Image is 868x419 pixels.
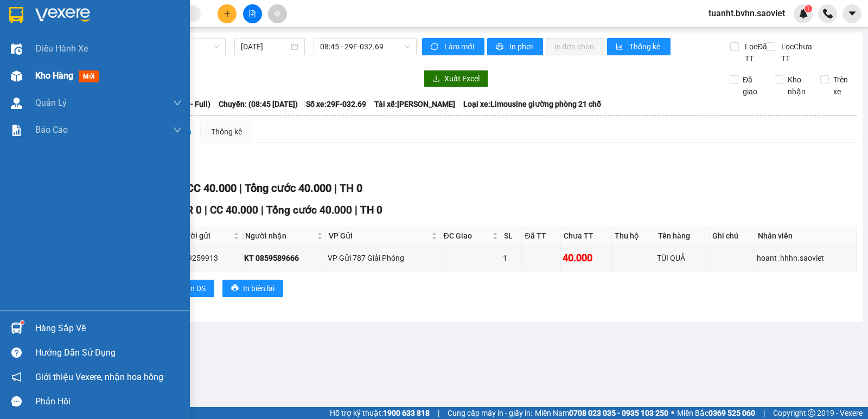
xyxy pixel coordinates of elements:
strong: 0369 525 060 [709,409,755,417]
th: Ghi chú [710,227,755,245]
th: SL [501,227,522,245]
button: printerIn DS [168,280,214,297]
span: | [239,182,242,195]
div: 0389259913 [175,252,240,264]
img: warehouse-icon [11,98,22,109]
span: VP Gửi [329,230,429,242]
span: Báo cáo [35,123,68,137]
span: bar-chart [616,43,625,51]
span: In DS [188,282,206,294]
div: 40.000 [563,250,610,266]
div: Thống kê [211,126,242,138]
button: syncLàm mới [422,38,484,55]
button: printerIn phơi [487,38,543,55]
div: VP Gửi 787 Giải Phóng [328,252,438,264]
span: CC 40.000 [210,204,258,216]
span: notification [11,372,22,382]
span: TH 0 [340,182,362,195]
div: hoant_hhhn.saoviet [757,252,854,264]
button: printerIn biên lai [222,280,283,297]
span: ĐC Giao [443,230,489,242]
span: 1 [806,5,810,12]
span: Miền Bắc [677,407,755,419]
img: icon-new-feature [799,9,808,18]
span: Miền Nam [535,407,668,419]
th: Chưa TT [561,227,612,245]
span: Tổng cước 40.000 [245,182,331,195]
span: Loại xe: Limousine giường phòng 21 chỗ [463,98,601,110]
span: tuanht.bvhn.saoviet [700,7,794,20]
span: Cung cấp máy in - giấy in: [448,407,532,419]
img: phone-icon [823,9,833,18]
img: warehouse-icon [11,70,22,82]
strong: 1900 633 818 [383,409,430,417]
span: Xuất Excel [444,73,480,85]
span: down [173,99,182,107]
span: | [355,204,358,216]
span: TH 0 [360,204,382,216]
span: caret-down [847,9,857,18]
button: caret-down [843,4,861,23]
span: sync [431,43,440,51]
button: bar-chartThống kê [607,38,671,55]
span: 08:45 - 29F-032.69 [320,38,410,55]
span: Kho nhận [783,74,812,98]
span: Người nhận [245,230,315,242]
span: download [432,75,440,83]
div: Phản hồi [35,394,182,410]
button: plus [218,4,237,23]
span: down [173,126,182,134]
img: solution-icon [11,125,22,136]
span: In biên lai [243,282,275,294]
span: Hỗ trợ kỹ thuật: [330,407,430,419]
div: KT 0859589666 [244,252,324,264]
span: printer [231,284,239,293]
span: Trên xe [829,74,857,98]
span: | [763,407,765,419]
span: plus [224,10,231,17]
img: warehouse-icon [11,323,22,334]
button: aim [268,4,287,23]
div: 1 [503,252,520,264]
span: message [11,396,22,407]
span: CC 40.000 [187,182,237,195]
button: file-add [243,4,262,23]
div: Hàng sắp về [35,320,182,337]
sup: 1 [21,321,24,324]
th: Nhân viên [755,227,857,245]
input: 14/09/2025 [241,41,289,53]
span: Lọc Đã TT [741,41,769,65]
span: Số xe: 29F-032.69 [306,98,366,110]
strong: 0708 023 035 - 0935 103 250 [569,409,668,417]
span: Thống kê [629,41,662,53]
sup: 1 [805,5,812,12]
span: Kho hàng [35,70,73,81]
span: aim [273,10,281,17]
span: Người gửi [176,230,231,242]
span: Điều hành xe [35,42,88,55]
span: printer [496,43,505,51]
span: Làm mới [444,41,476,53]
span: Giới thiệu Vexere, nhận hoa hồng [35,370,163,384]
div: Hướng dẫn sử dụng [35,345,182,361]
span: Chuyến: (08:45 [DATE]) [219,98,298,110]
span: Quản Lý [35,96,67,109]
th: Đã TT [522,227,561,245]
img: warehouse-icon [11,43,22,55]
img: logo-vxr [9,7,23,23]
td: VP Gửi 787 Giải Phóng [326,245,441,271]
span: In phơi [509,41,534,53]
span: Lọc Chưa TT [777,41,821,65]
span: question-circle [11,347,22,358]
span: | [261,204,264,216]
span: CR 0 [180,204,202,216]
span: | [438,407,439,419]
button: downloadXuất Excel [424,70,488,87]
span: file-add [248,10,256,17]
span: Tài xế: [PERSON_NAME] [374,98,455,110]
span: | [334,182,337,195]
span: Đã giao [738,74,767,98]
span: | [205,204,207,216]
th: Thu hộ [612,227,655,245]
span: mới [79,70,99,82]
